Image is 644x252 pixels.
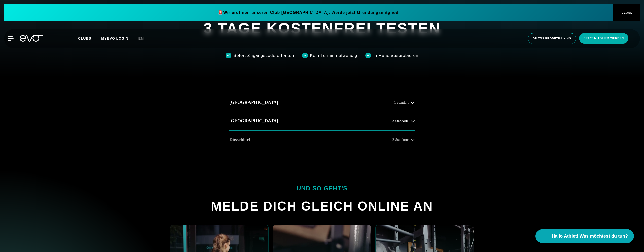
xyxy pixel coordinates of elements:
[535,229,634,243] button: Hallo Athlet! Was möchtest du tun?
[229,99,278,106] h2: [GEOGRAPHIC_DATA]
[310,52,357,59] div: Kein Termin notwendig
[229,131,415,149] button: Düsseldorf2 Standorte
[233,52,294,59] div: Sofort Zugangscode erhalten
[229,112,415,131] button: [GEOGRAPHIC_DATA]3 Standorte
[138,36,150,41] a: en
[138,36,144,40] span: en
[78,36,91,40] span: Clubs
[229,93,415,112] button: [GEOGRAPHIC_DATA]1 Standort
[211,198,433,215] div: MELDE DICH GLEICH ONLINE AN
[373,52,418,59] div: In Ruhe ausprobieren
[578,33,630,44] a: Jetzt Mitglied werden
[526,33,578,44] a: Gratis Probetraining
[229,137,250,143] h2: Düsseldorf
[584,36,624,40] span: Jetzt Mitglied werden
[78,36,101,40] a: Clubs
[552,233,628,240] span: Hallo Athlet! Was möchtest du tun?
[101,36,128,40] a: MYEVO LOGIN
[620,10,633,15] span: CLOSE
[392,119,409,123] span: 3 Standorte
[392,138,409,142] span: 2 Standorte
[297,183,347,194] div: UND SO GEHT'S
[613,4,640,21] button: CLOSE
[394,101,409,104] span: 1 Standort
[533,36,571,41] span: Gratis Probetraining
[229,118,278,124] h2: [GEOGRAPHIC_DATA]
